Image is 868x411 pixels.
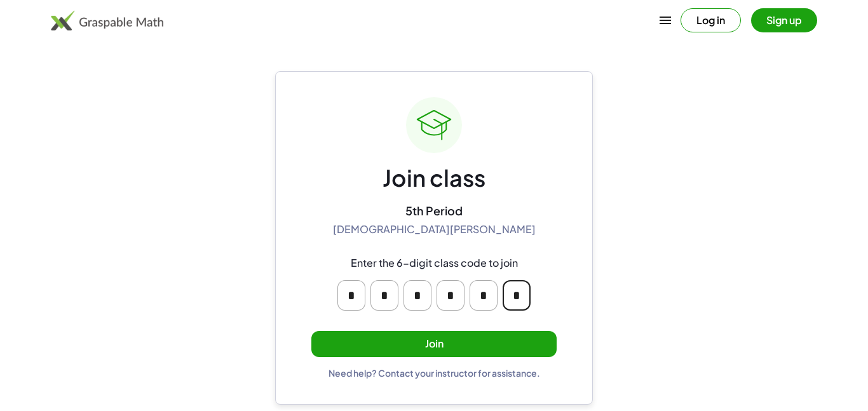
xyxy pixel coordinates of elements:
[437,280,465,311] input: Please enter OTP character 4
[405,203,463,218] div: 5th Period
[470,280,498,311] input: Please enter OTP character 5
[370,280,398,311] input: Please enter OTP character 2
[403,280,431,311] input: Please enter OTP character 3
[751,8,817,32] button: Sign up
[383,163,485,193] div: Join class
[329,367,540,379] div: Need help? Contact your instructor for assistance.
[681,8,741,32] button: Log in
[351,257,518,270] div: Enter the 6-digit class code to join
[311,331,557,357] button: Join
[333,223,536,236] div: [DEMOGRAPHIC_DATA][PERSON_NAME]
[337,280,365,311] input: Please enter OTP character 1
[503,280,531,311] input: Please enter OTP character 6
